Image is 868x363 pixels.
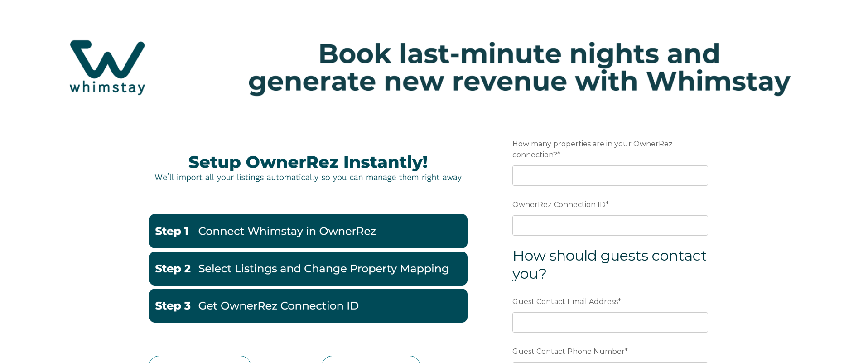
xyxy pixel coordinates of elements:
[512,295,618,309] span: Guest Contact Email Address
[149,214,468,248] img: Go to OwnerRez Account-1
[149,146,468,189] img: Picture27
[9,22,859,112] img: Hubspot header for SSOB (4)
[149,252,468,286] img: Change Property Mappings
[512,198,606,212] span: OwnerRez Connection ID
[512,344,625,358] span: Guest Contact Phone Number
[149,289,468,323] img: Get OwnerRez Connection ID
[512,247,707,282] span: How should guests contact you?
[512,137,673,162] span: How many properties are in your OwnerRez connection?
